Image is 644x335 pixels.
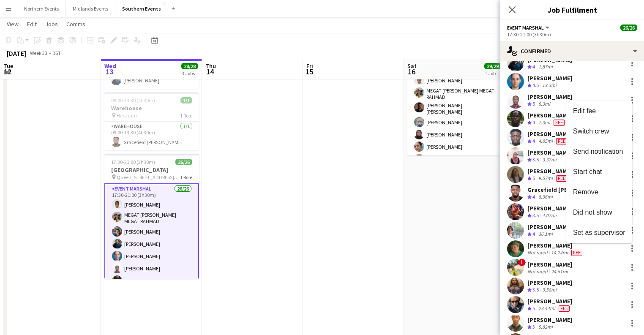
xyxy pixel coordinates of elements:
span: Send notification [573,148,623,155]
button: Send notification [566,142,632,162]
button: Start chat [566,162,632,182]
span: Start chat [573,168,602,175]
button: Remove [566,182,632,202]
span: Edit fee [573,107,596,114]
button: Did not show [566,202,632,223]
button: Edit fee [566,101,632,121]
span: Did not show [573,209,612,216]
span: Set as supervisor [573,229,625,236]
span: Remove [573,188,598,196]
span: Switch crew [573,128,609,135]
button: Set as supervisor [566,223,632,243]
button: Switch crew [566,121,632,142]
